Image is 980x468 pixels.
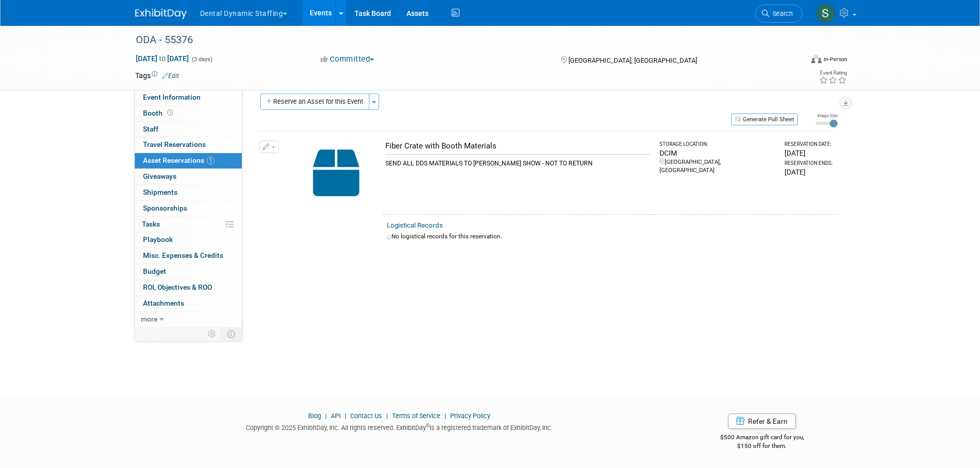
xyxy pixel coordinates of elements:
[135,296,242,311] a: Attachments
[221,327,242,341] td: Toggle Event Tabs
[135,122,242,137] a: Staff
[816,113,838,119] div: Image Size
[143,172,176,180] span: Giveaways
[323,412,329,420] span: |
[769,10,793,17] span: Search
[165,109,175,117] span: Booth not reserved yet
[135,54,189,63] span: [DATE] [DATE]
[426,423,430,428] sup: ®
[135,232,242,248] a: Playbook
[207,157,215,164] span: 1
[143,188,177,196] span: Shipments
[143,93,201,101] span: Event Information
[785,160,833,167] div: Reservation Ends:
[450,412,490,420] a: Privacy Policy
[143,125,158,133] span: Staff
[135,106,242,121] a: Booth
[731,114,798,125] button: Generate Pull Sheet
[260,93,369,110] button: Reserve an Asset for this Event
[135,153,242,169] a: Asset Reservations1
[135,201,242,216] a: Sponsorships
[342,412,349,420] span: |
[135,137,242,153] a: Travel Reservations
[294,141,379,205] img: Capital-Asset-Icon-2.png
[143,235,173,244] span: Playbook
[132,31,787,49] div: ODA - 55376
[162,72,179,80] a: Edit
[742,53,848,69] div: Event Format
[660,158,775,175] div: [GEOGRAPHIC_DATA], [GEOGRAPHIC_DATA]
[387,221,443,229] a: Logistical Records
[135,248,242,264] a: Misc. Expenses & Credits
[143,267,166,275] span: Budget
[143,283,212,291] span: ROI, Objectives & ROO
[135,217,242,232] a: Tasks
[568,57,697,64] span: [GEOGRAPHIC_DATA], [GEOGRAPHIC_DATA]
[819,70,847,76] div: Event Rating
[728,414,796,429] a: Refer & Earn
[142,220,160,228] span: Tasks
[755,5,803,23] a: Search
[141,315,157,323] span: more
[135,185,242,200] a: Shipments
[785,148,833,158] div: [DATE]
[135,70,179,81] td: Tags
[660,148,775,158] div: DCIM
[143,109,175,117] span: Booth
[135,264,242,279] a: Budget
[135,421,664,433] div: Copyright © 2025 ExhibitDay, Inc. All rights reserved. ExhibitDay is a registered trademark of Ex...
[157,54,167,63] span: to
[331,412,341,420] a: API
[816,4,835,23] img: Samantha Meyers
[135,280,242,295] a: ROI, Objectives & ROO
[350,412,382,420] a: Contact Us
[442,412,449,420] span: |
[392,412,440,420] a: Terms of Service
[660,141,775,148] div: Storage Location:
[135,312,242,327] a: more
[143,299,184,307] span: Attachments
[811,55,822,63] img: Format-Inperson.png
[143,156,215,164] span: Asset Reservations
[191,56,212,63] span: (3 days)
[135,90,242,105] a: Event Information
[387,232,833,241] div: No logistical records for this reservation.
[384,412,390,420] span: |
[135,9,187,19] img: ExhibitDay
[308,412,321,420] a: Blog
[317,54,378,65] button: Committed
[385,154,651,168] div: SEND ALL DDS MATERIALS TO [PERSON_NAME] SHOW - NOT TO RETURN
[679,442,845,451] div: $150 off for them.
[679,426,845,450] div: $500 Amazon gift card for you,
[785,141,833,148] div: Reservation Date:
[785,167,833,177] div: [DATE]
[143,140,206,148] span: Travel Reservations
[203,327,221,341] td: Personalize Event Tab Strip
[143,204,187,212] span: Sponsorships
[385,141,651,152] div: Fiber Crate with Booth Materials
[135,169,242,184] a: Giveaways
[823,55,847,63] div: In-Person
[143,251,223,259] span: Misc. Expenses & Credits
